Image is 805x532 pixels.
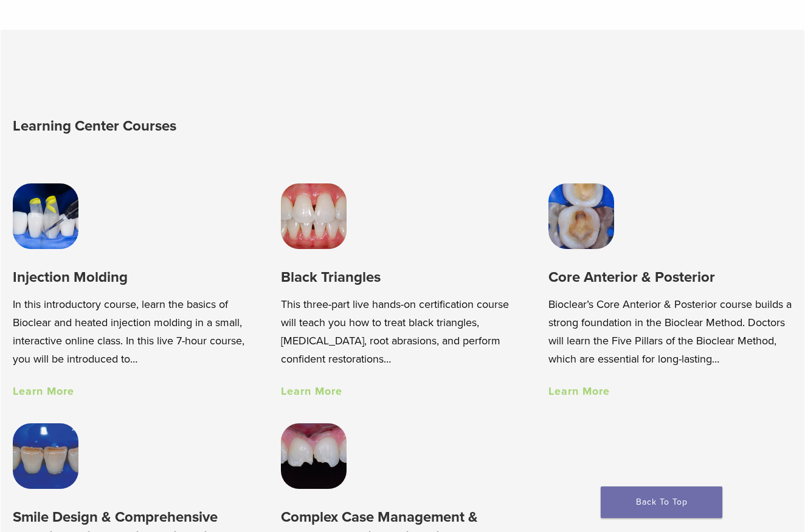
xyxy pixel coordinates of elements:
[281,295,525,368] p: This three-part live hands-on certification course will teach you how to treat black triangles, [...
[13,112,454,141] h2: Learning Center Courses
[13,267,257,287] h3: Injection Molding
[548,295,792,368] p: Bioclear’s Core Anterior & Posterior course builds a strong foundation in the Bioclear Method. Do...
[601,486,722,518] a: Back To Top
[13,295,257,368] p: In this introductory course, learn the basics of Bioclear and heated injection molding in a small...
[281,267,525,287] h3: Black Triangles
[281,384,342,398] a: Learn More
[548,267,792,287] h3: Core Anterior & Posterior
[548,384,610,398] a: Learn More
[13,384,74,398] a: Learn More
